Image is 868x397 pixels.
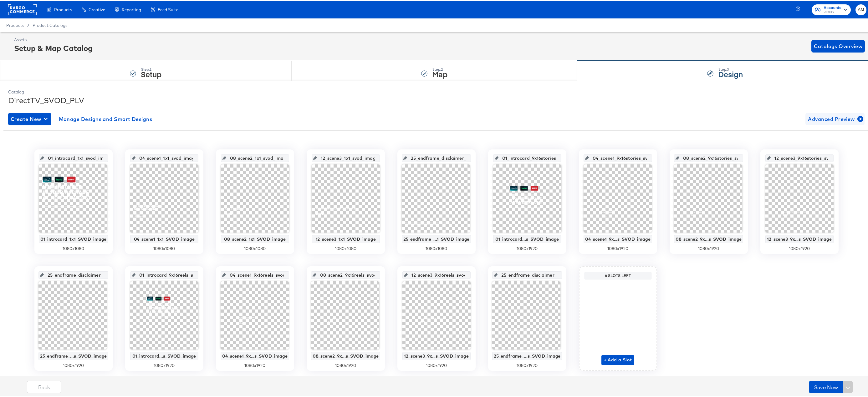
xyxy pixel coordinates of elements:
span: Reporting [122,6,141,11]
div: Setup & Map Catalog [14,42,93,53]
div: 25_endframe_...s_SVOD_image [494,353,561,358]
div: 08_scene2_1x1_SVOD_image [222,236,288,241]
button: AccountsDirecTV [812,3,851,14]
div: 1080 x 1080 [39,245,108,251]
span: AM [858,5,864,13]
div: 1080 x 1080 [402,245,471,251]
button: Catalogs Overview [811,39,865,52]
button: Back [27,380,61,392]
div: 1080 x 1920 [674,245,743,251]
button: Advanced Preview [805,112,865,124]
div: 25_endframe_...1_SVOD_image [403,236,470,241]
span: Manage Designs and Smart Designs [59,114,152,123]
div: 04_scene1_9x...s_SVOD_image [585,236,651,241]
span: Advanced Preview [808,114,862,123]
div: 1080 x 1920 [130,362,198,368]
div: 1080 x 1920 [765,245,834,251]
div: Catalog [8,88,865,94]
span: Creative [89,6,105,11]
span: DirecTV [824,9,841,14]
span: Create New [11,114,49,123]
div: Step: 2 [432,66,447,71]
div: 1080 x 1920 [221,362,289,368]
div: 1080 x 1080 [130,245,198,251]
div: 25_endframe_...s_SVOD_image [40,353,107,358]
div: 1080 x 1920 [402,362,471,368]
div: 1080 x 1920 [38,362,109,368]
button: Save Now [809,380,843,392]
div: 12_scene3_9x...s_SVOD_image [767,236,832,241]
div: 01_introcard_1x1_SVOD_image [40,236,107,241]
button: + Add a Slot [601,354,635,364]
div: 1080 x 1080 [312,245,380,251]
button: AM [855,3,866,14]
div: 1080 x 1920 [584,245,652,251]
strong: Setup [141,68,161,78]
div: 01_introcard...s_SVOD_image [495,236,560,241]
a: Product Catalogs [33,22,67,27]
div: 1080 x 1080 [221,245,289,251]
span: Catalogs Overview [814,41,862,50]
span: Products [54,6,72,11]
div: 1080 x 1920 [492,362,562,368]
div: Step: 3 [718,66,743,71]
div: Assets [14,36,93,42]
button: Create New [8,112,51,124]
span: Feed Suite [158,6,178,11]
span: Accounts [824,4,841,10]
span: / [24,22,33,27]
button: Manage Designs and Smart Designs [56,112,155,124]
strong: Design [718,68,743,78]
div: Step: 1 [141,66,161,71]
div: 08_scene2_9x...s_SVOD_image [313,353,379,358]
span: Products [6,22,24,27]
div: 12_scene3_1x1_SVOD_image [313,236,378,241]
span: + Add a Slot [604,355,632,363]
div: 6 Slots Left [586,272,650,277]
div: DirectTV_SVOD_PLV [8,94,865,105]
strong: Map [432,68,447,78]
div: 1080 x 1920 [311,362,380,368]
div: 04_scene1_1x1_SVOD_image [132,236,197,241]
div: 08_scene2_9x...s_SVOD_image [676,236,742,241]
div: 01_introcard...s_SVOD_image [132,353,197,358]
div: 04_scene1_9x...s_SVOD_image [222,353,288,358]
div: 12_scene3_9x...s_SVOD_image [404,353,469,358]
div: 1080 x 1920 [493,245,561,251]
